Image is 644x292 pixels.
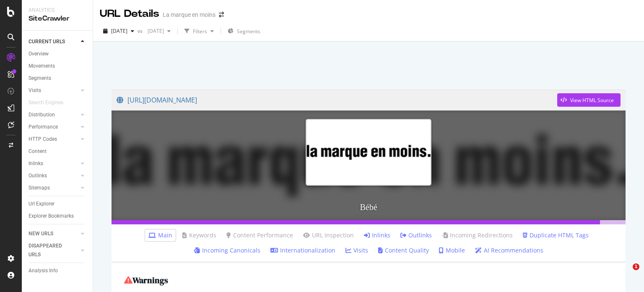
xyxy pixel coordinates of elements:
[29,74,87,83] a: Segments
[29,86,41,95] div: Visits
[523,231,589,239] a: Duplicate HTML Tags
[29,123,78,132] a: Performance
[29,171,47,180] div: Outlinks
[29,242,78,259] a: DISAPPEARED URLS
[29,242,71,259] div: DISAPPEARED URLS
[29,135,57,144] div: HTTP Codes
[475,246,543,255] a: AI Recommendations
[29,266,87,275] a: Analysis Info
[29,86,78,95] a: Visits
[29,50,49,58] div: Overview
[570,97,614,104] div: View HTML Source
[29,147,47,156] div: Content
[557,93,621,107] button: View HTML Source
[442,231,513,239] a: Incoming Redirections
[29,200,55,208] div: Url Explorer
[29,14,86,24] div: SiteCrawler
[117,89,557,110] a: [URL][DOMAIN_NAME]
[111,27,127,34] span: 2025 Aug. 26th
[29,62,55,71] div: Movements
[148,231,172,239] a: Main
[29,74,51,83] div: Segments
[219,12,224,18] div: arrow-right-arrow-left
[29,212,74,221] div: Explorer Bookmarks
[306,119,431,186] img: Bébé
[29,7,86,14] div: Analytics
[364,231,390,239] a: Inlinks
[182,231,216,239] a: Keywords
[345,246,368,255] a: Visits
[224,24,264,38] button: Segments
[193,28,207,35] div: Filters
[29,266,58,275] div: Analysis Info
[29,171,78,180] a: Outlinks
[226,231,293,239] a: Content Performance
[100,7,159,21] div: URL Details
[633,263,639,270] span: 1
[112,194,626,220] h3: Bébé
[29,123,58,132] div: Performance
[29,159,43,168] div: Inlinks
[400,231,432,239] a: Outlinks
[29,229,78,238] a: NEW URLS
[29,229,53,238] div: NEW URLS
[100,24,138,38] button: [DATE]
[237,28,260,35] span: Segments
[29,62,87,71] a: Movements
[439,246,465,255] a: Mobile
[29,212,87,221] a: Explorer Bookmarks
[29,37,65,46] div: CURRENT URLS
[29,37,78,46] a: CURRENT URLS
[29,98,63,107] div: Search Engines
[29,147,87,156] a: Content
[29,110,55,119] div: Distribution
[29,159,78,168] a: Inlinks
[181,24,217,38] button: Filters
[144,24,174,38] button: [DATE]
[163,11,216,19] div: La marque en moins
[270,246,335,255] a: Internationalization
[303,231,354,239] a: URL Inspection
[29,200,87,208] a: Url Explorer
[144,27,164,34] span: 2025 Jul. 22nd
[138,27,144,34] span: vs
[29,50,87,58] a: Overview
[378,246,429,255] a: Content Quality
[615,263,636,284] iframe: Intercom live chat
[29,135,78,144] a: HTTP Codes
[194,246,260,255] a: Incoming Canonicals
[29,184,50,192] div: Sitemaps
[29,184,78,192] a: Sitemaps
[29,98,72,107] a: Search Engines
[29,110,78,119] a: Distribution
[124,276,613,285] h2: Warnings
